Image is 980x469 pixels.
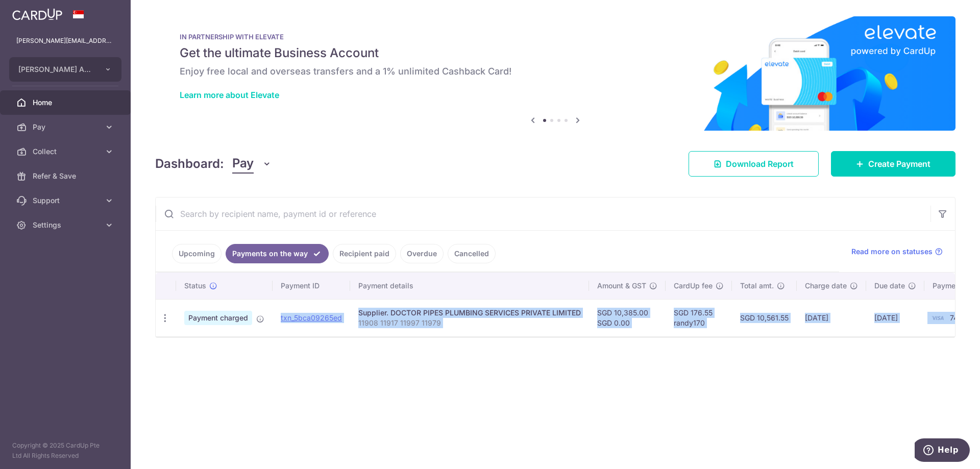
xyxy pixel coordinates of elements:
th: Payment ID [273,273,350,299]
td: [DATE] [866,299,924,336]
img: Renovation banner [155,16,955,131]
h5: Get the ultimate Business Account [180,45,931,61]
span: Pay [232,154,254,174]
a: Cancelled [448,244,496,263]
img: Bank Card [927,312,948,324]
span: Collect [33,146,100,157]
a: Learn more about Elevate [180,90,279,100]
button: [PERSON_NAME] AND ARCHE PTE. LTD. [9,57,121,82]
td: SGD 10,385.00 SGD 0.00 [589,299,666,336]
span: Support [33,195,100,206]
span: Read more on statuses [851,246,933,257]
span: Due date [874,281,905,291]
a: Recipient paid [333,244,396,263]
p: 11908 11917 11997 11979 [358,318,581,328]
span: Download Report [726,158,794,170]
a: Overdue [400,244,444,263]
a: Upcoming [172,244,222,263]
td: [DATE] [797,299,866,336]
span: Charge date [805,281,847,291]
p: IN PARTNERSHIP WITH ELEVATE [180,33,931,41]
th: Payment details [350,273,589,299]
span: Refer & Save [33,171,100,181]
span: Settings [33,220,100,230]
td: SGD 176.55 randy170 [666,299,732,336]
div: Supplier. DOCTOR PIPES PLUMBING SERVICES PRIVATE LIMITED [358,308,581,318]
span: Create Payment [868,158,930,170]
p: [PERSON_NAME][EMAIL_ADDRESS][DOMAIN_NAME] [16,36,114,46]
input: Search by recipient name, payment id or reference [156,198,930,230]
span: CardUp fee [674,281,713,291]
span: Payment charged [184,311,252,325]
span: Status [184,281,206,291]
a: Read more on statuses [851,246,943,257]
span: [PERSON_NAME] AND ARCHE PTE. LTD. [18,64,94,75]
iframe: Opens a widget where you can find more information [915,438,970,464]
span: Amount & GST [597,281,646,291]
span: Total amt. [740,281,774,291]
button: Pay [232,154,272,174]
span: Pay [33,122,100,132]
a: txn_5bca09265ed [281,313,342,322]
a: Create Payment [831,151,955,177]
td: SGD 10,561.55 [732,299,797,336]
span: 7432 [950,313,967,322]
h6: Enjoy free local and overseas transfers and a 1% unlimited Cashback Card! [180,65,931,78]
img: CardUp [12,8,62,20]
a: Payments on the way [226,244,329,263]
h4: Dashboard: [155,155,224,173]
a: Download Report [689,151,819,177]
span: Home [33,97,100,108]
